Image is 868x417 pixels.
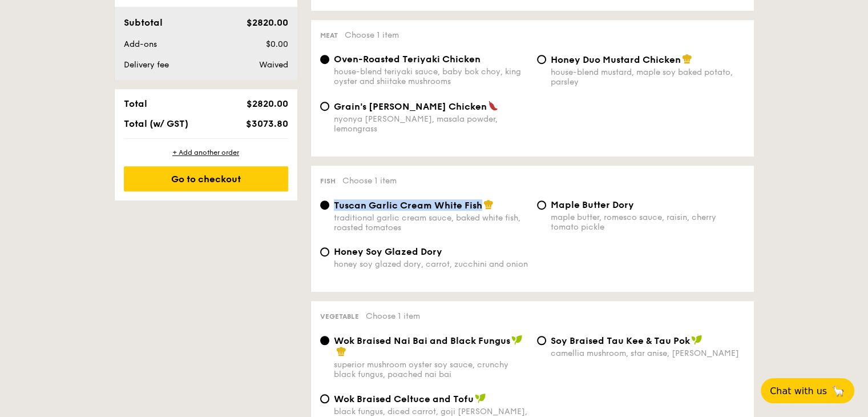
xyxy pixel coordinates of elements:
[483,199,494,210] img: icon-chef-hat.a58ddaea.svg
[320,394,329,403] input: Wok Braised Celtuce and Tofublack fungus, diced carrot, goji [PERSON_NAME], superior ginger sauce
[551,348,745,358] div: camellia mushroom, star anise, [PERSON_NAME]
[334,200,482,211] span: Tuscan Garlic Cream White Fish
[124,118,188,129] span: Total (w/ GST)
[334,360,528,379] div: superior mushroom oyster soy sauce, crunchy black fungus, poached nai bai
[320,201,329,210] input: Tuscan Garlic Cream White Fishtraditional garlic cream sauce, baked white fish, roasted tomatoes
[124,39,157,49] span: Add-ons
[551,54,681,65] span: Honey Duo Mustard Chicken
[342,176,397,186] span: Choose 1 item
[246,17,288,28] span: $2820.00
[345,30,399,40] span: Choose 1 item
[320,247,329,256] input: Honey Soy Glazed Doryhoney soy glazed dory, carrot, zucchini and onion
[124,17,163,28] span: Subtotal
[320,102,329,111] input: Grain's [PERSON_NAME] Chickennyonya [PERSON_NAME], masala powder, lemongrass
[320,177,336,185] span: Fish
[336,346,346,356] img: icon-chef-hat.a58ddaea.svg
[334,54,481,65] span: Oven-Roasted Teriyaki Chicken
[320,336,329,345] input: Wok Braised Nai Bai and Black Fungussuperior mushroom oyster soy sauce, crunchy black fungus, poa...
[511,335,523,345] img: icon-vegan.f8ff3823.svg
[124,148,288,157] div: + Add another order
[334,246,442,257] span: Honey Soy Glazed Dory
[245,118,288,129] span: $3073.80
[320,31,338,39] span: Meat
[691,335,703,345] img: icon-vegan.f8ff3823.svg
[551,335,690,346] span: ⁠Soy Braised Tau Kee & Tau Pok
[265,39,288,49] span: $0.00
[551,67,745,87] div: house-blend mustard, maple soy baked potato, parsley
[334,394,474,404] span: Wok Braised Celtuce and Tofu
[259,60,288,70] span: Waived
[537,336,546,345] input: ⁠Soy Braised Tau Kee & Tau Pokcamellia mushroom, star anise, [PERSON_NAME]
[682,54,692,64] img: icon-chef-hat.a58ddaea.svg
[320,55,329,64] input: Oven-Roasted Teriyaki Chickenhouse-blend teriyaki sauce, baby bok choy, king oyster and shiitake ...
[124,98,147,109] span: Total
[831,384,845,398] span: 🦙
[334,67,528,86] div: house-blend teriyaki sauce, baby bok choy, king oyster and shiitake mushrooms
[366,311,420,321] span: Choose 1 item
[551,199,634,210] span: Maple Butter Dory
[334,101,487,112] span: Grain's [PERSON_NAME] Chicken
[537,55,546,64] input: Honey Duo Mustard Chickenhouse-blend mustard, maple soy baked potato, parsley
[475,393,486,403] img: icon-vegan.f8ff3823.svg
[770,386,827,396] span: Chat with us
[488,101,498,111] img: icon-spicy.37a8142b.svg
[124,166,288,191] div: Go to checkout
[537,201,546,210] input: Maple Butter Dorymaple butter, romesco sauce, raisin, cherry tomato pickle
[246,98,288,109] span: $2820.00
[334,114,528,134] div: nyonya [PERSON_NAME], masala powder, lemongrass
[334,259,528,269] div: honey soy glazed dory, carrot, zucchini and onion
[334,335,510,346] span: Wok Braised Nai Bai and Black Fungus
[334,213,528,232] div: traditional garlic cream sauce, baked white fish, roasted tomatoes
[761,378,854,403] button: Chat with us🦙
[320,312,359,320] span: Vegetable
[551,212,745,232] div: maple butter, romesco sauce, raisin, cherry tomato pickle
[124,60,169,70] span: Delivery fee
